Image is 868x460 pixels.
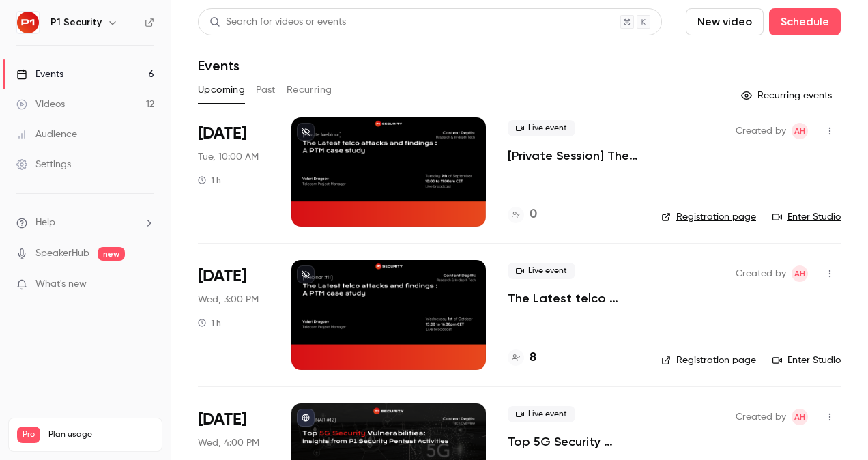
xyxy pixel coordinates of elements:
[794,265,805,282] span: AH
[198,117,270,227] div: Sep 9 Tue, 10:00 AM (Europe/Paris)
[35,216,55,230] span: Help
[50,16,102,29] h6: P1 Security
[508,433,639,450] a: Top 5G Security Vulnerabilities: Insights from P1 Security Pentest Activities
[16,216,154,230] li: help-dropdown-opener
[198,150,259,164] span: Tue, 10:00 AM
[16,68,63,81] div: Events
[736,409,786,425] span: Created by
[17,427,40,443] span: Pro
[35,246,89,261] a: SpeakerHub
[198,436,259,450] span: Wed, 4:00 PM
[198,123,246,145] span: [DATE]
[792,409,808,425] span: Amine Hayad
[772,354,841,367] a: Enter Studio
[35,277,87,291] span: What's new
[198,293,259,306] span: Wed, 3:00 PM
[508,406,575,422] span: Live event
[198,409,246,431] span: [DATE]
[508,120,575,136] span: Live event
[794,123,805,139] span: AH
[198,79,245,101] button: Upcoming
[508,290,639,306] a: The Latest telco attacks and findings : A PTM case study
[508,205,537,224] a: 0
[256,79,276,101] button: Past
[508,263,575,279] span: Live event
[508,349,536,367] a: 8
[287,79,332,101] button: Recurring
[16,158,71,171] div: Settings
[508,147,639,164] a: [Private Session] The Latest telco attacks and findings : A PTM case study
[209,15,346,29] div: Search for videos or events
[736,123,786,139] span: Created by
[48,429,154,440] span: Plan usage
[98,247,125,261] span: new
[138,278,154,291] iframe: Noticeable Trigger
[792,265,808,282] span: Amine Hayad
[661,210,756,224] a: Registration page
[16,98,65,111] div: Videos
[198,175,221,186] div: 1 h
[198,265,246,287] span: [DATE]
[735,85,841,106] button: Recurring events
[772,210,841,224] a: Enter Studio
[769,8,841,35] button: Schedule
[16,128,77,141] div: Audience
[686,8,764,35] button: New video
[792,123,808,139] span: Amine Hayad
[661,354,756,367] a: Registration page
[794,409,805,425] span: AH
[198,317,221,328] div: 1 h
[198,260,270,369] div: Oct 1 Wed, 3:00 PM (Europe/Paris)
[530,205,537,224] h4: 0
[736,265,786,282] span: Created by
[530,349,536,367] h4: 8
[198,57,240,74] h1: Events
[17,12,39,33] img: P1 Security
